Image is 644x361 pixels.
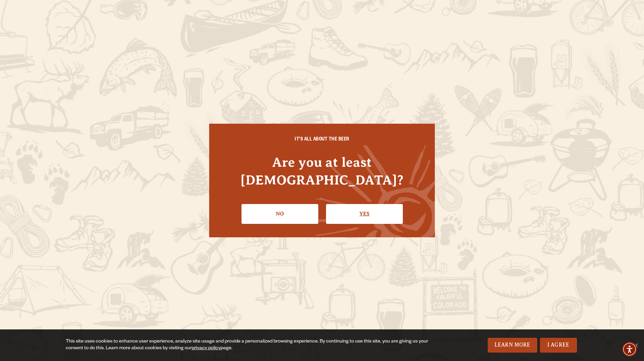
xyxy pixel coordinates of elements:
h4: Are you at least [DEMOGRAPHIC_DATA]? [223,153,421,189]
a: No [241,204,318,224]
a: I Agree [540,338,577,353]
div: Accessibility Menu [622,342,637,357]
a: Confirm I'm 21 or older [326,204,403,224]
h6: IT'S ALL ABOUT THE BEER [223,137,421,143]
div: This site uses cookies to enhance user experience, analyze site usage and provide a personalized ... [66,338,432,352]
a: Learn More [488,338,537,353]
a: privacy policy [192,346,221,351]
